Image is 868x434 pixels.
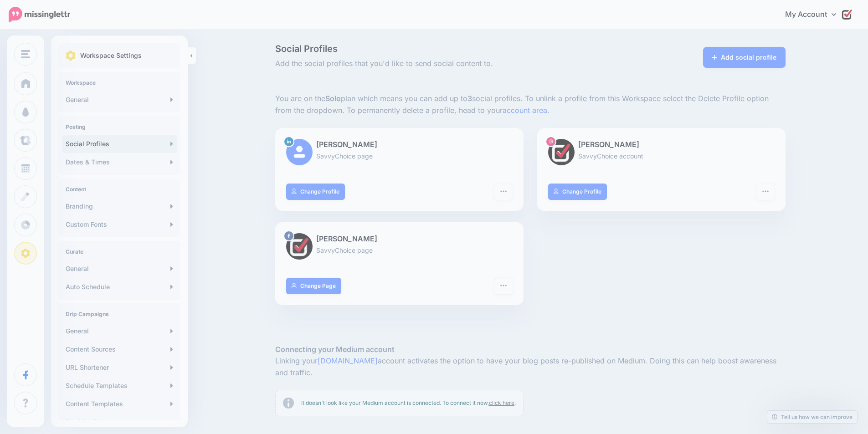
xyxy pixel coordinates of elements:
h4: Content [66,186,173,193]
b: 3 [467,94,472,103]
p: [PERSON_NAME] [286,139,513,151]
a: URL Shortener [62,358,177,377]
a: click here [489,399,514,406]
p: Workspace Settings [80,50,142,61]
a: Auto Schedule [62,278,177,296]
img: Missinglettr [9,7,70,22]
img: settings.png [66,51,76,61]
a: [DOMAIN_NAME] [318,356,378,365]
a: Custom Fonts [62,215,177,234]
span: Social Profiles [275,44,611,53]
a: Blacklist Phrases [62,413,177,431]
p: [PERSON_NAME] [548,139,775,151]
p: It doesn't look like your Medium account is connected. To connect it now, . [301,398,516,408]
p: SavvyChoice account [548,151,775,161]
a: Dates & Times [62,153,177,171]
a: Change Profile [286,184,345,200]
img: 471759598_920472153610962_4193494913551827473_n-bsa154600.jpg [548,139,575,165]
p: Linking your account activates the option to have your blog posts re-published on Medium. Doing t... [275,355,786,379]
h4: Posting [66,123,173,130]
a: General [62,322,177,340]
p: SavvyChoice page [286,151,513,161]
a: Content Sources [62,340,177,358]
a: Tell us how we can improve [767,411,857,423]
a: Content Templates [62,395,177,413]
h5: Connecting your Medium account [275,344,786,355]
p: SavvyChoice page [286,245,513,255]
a: Change Profile [548,184,607,200]
a: General [62,91,177,109]
img: info-circle-grey.png [283,398,294,408]
p: You are on the plan which means you can add up to social profiles. To unlink a profile from this ... [275,93,786,117]
span: Add the social profiles that you'd like to send social content to. [275,58,611,70]
a: Add social profile [703,47,786,68]
a: Change Page [286,278,341,294]
p: [PERSON_NAME] [286,233,513,245]
h4: Drip Campaigns [66,311,173,317]
a: My Account [776,4,854,26]
img: menu.png [21,50,30,58]
a: account area [503,106,547,115]
img: user_default_image.png [286,139,313,165]
a: Branding [62,197,177,215]
a: Social Profiles [62,135,177,153]
a: Schedule Templates [62,377,177,395]
a: General [62,260,177,278]
b: Solo [325,94,341,103]
h4: Workspace [66,79,173,86]
img: 470677540_607758998566121_4987050084986155741_n-bsa154599.jpg [286,233,313,260]
h4: Curate [66,248,173,255]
